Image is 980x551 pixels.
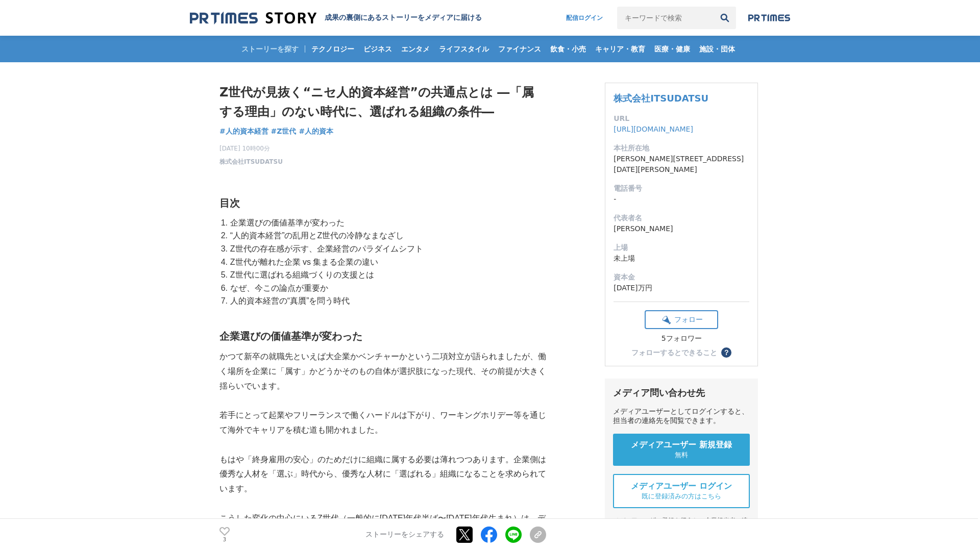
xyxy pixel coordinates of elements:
[219,349,546,393] p: かつて新卒の就職先といえば大企業かベンチャーかという二項対立が語られましたが、働く場所を企業に「属す」かどうかそのもの自体が選択肢になった現代、その前提が大きく揺らいでいます。
[631,481,732,492] span: メディアユーザー ログイン
[190,11,482,25] a: 成果の裏側にあるストーリーをメディアに届ける 成果の裏側にあるストーリーをメディアに届ける
[645,310,718,329] button: フォロー
[228,256,546,269] li: Z世代が離れた企業 vs 集まる企業の違い
[650,44,694,54] span: 医療・健康
[219,537,230,542] p: 3
[219,197,240,209] strong: 目次
[219,126,268,137] a: #人的資本経営
[614,253,749,264] dd: 未上場
[397,36,434,62] a: エンタメ
[219,453,546,496] p: もはや「終身雇用の安心」のためだけに組織に属する必要は薄れつつあります。企業側は優秀な人材を「選ぶ」時代から、優秀な人材に「選ばれる」組織になることを求められています。
[190,11,316,25] img: 成果の裏側にあるストーリーをメディアに届ける
[219,157,283,166] a: 株式会社ITSUDATSU
[219,331,362,342] strong: 企業選びの価値基準が変わった
[307,36,358,62] a: テクノロジー
[219,127,268,136] span: #人的資本経営
[494,44,545,54] span: ファイナンス
[219,83,546,122] h1: Z世代が見抜く“ニセ人的資本経営”の共通点とは ―「属する理由」のない時代に、選ばれる組織の条件―
[613,387,750,399] div: メディア問い合わせ先
[397,44,434,54] span: エンタメ
[299,126,333,137] a: #人的資本
[617,7,714,29] input: キーワードで検索
[614,194,749,205] dd: -
[359,44,396,54] span: ビジネス
[359,36,396,62] a: ビジネス
[613,434,750,466] a: メディアユーザー 新規登録 無料
[271,127,297,136] span: #Z世代
[228,294,546,308] li: 人的資本経営の“真贋”を問う時代
[228,242,546,256] li: Z世代の存在感が示す、企業経営のパラダイムシフト
[614,242,749,253] dt: 上場
[613,407,750,425] div: メディアユーザーとしてログインすると、担当者の連絡先を閲覧できます。
[614,283,749,293] dd: [DATE]万円
[645,334,718,343] div: 5フォロワー
[494,36,545,62] a: ファイナンス
[748,14,790,22] img: prtimes
[723,349,730,356] span: ？
[307,44,358,54] span: テクノロジー
[435,36,493,62] a: ライフスタイル
[556,7,613,29] a: 配信ログイン
[614,93,708,104] a: 株式会社ITSUDATSU
[299,127,333,136] span: #人的資本
[721,347,731,358] button: ？
[219,408,546,438] p: 若手にとって起業やフリーランスで働くハードルは下がり、ワーキングホリデー等を通じて海外でキャリアを積む道も開かれました。
[546,44,590,54] span: 飲食・小売
[614,183,749,194] dt: 電話番号
[695,36,739,62] a: 施設・団体
[631,349,717,356] div: フォローするとできること
[642,492,721,501] span: 既に登録済みの方はこちら
[228,229,546,242] li: “人的資本経営”の乱用とZ世代の冷静なまなざし
[614,154,749,175] dd: [PERSON_NAME][STREET_ADDRESS][DATE][PERSON_NAME]
[271,126,297,137] a: #Z世代
[219,144,283,153] span: [DATE] 10時00分
[228,216,546,230] li: 企業選びの価値基準が変わった
[714,7,736,29] button: 検索
[546,36,590,62] a: 飲食・小売
[591,44,649,54] span: キャリア・教育
[228,282,546,295] li: なぜ、今この論点が重要か
[591,36,649,62] a: キャリア・教育
[631,440,732,450] span: メディアユーザー 新規登録
[614,272,749,283] dt: 資本金
[614,223,749,234] dd: [PERSON_NAME]
[614,143,749,154] dt: 本社所在地
[650,36,694,62] a: 医療・健康
[675,450,688,460] span: 無料
[435,44,493,54] span: ライフスタイル
[695,44,739,54] span: 施設・団体
[614,125,693,133] a: [URL][DOMAIN_NAME]
[614,213,749,223] dt: 代表者名
[365,531,444,540] p: ストーリーをシェアする
[614,113,749,124] dt: URL
[325,13,482,22] h2: 成果の裏側にあるストーリーをメディアに届ける
[613,474,750,508] a: メディアユーザー ログイン 既に登録済みの方はこちら
[228,268,546,282] li: Z世代に選ばれる組織づくりの支援とは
